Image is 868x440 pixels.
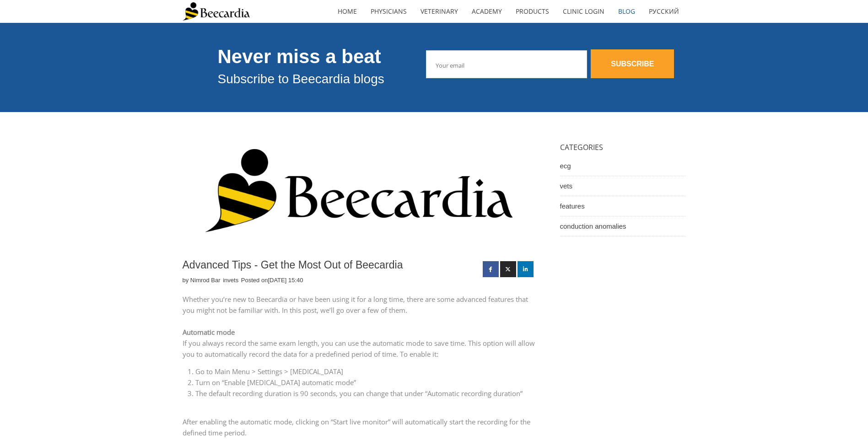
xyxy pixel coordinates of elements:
p: If you always record the same exam length, you can use the automatic mode to save time. This opti... [183,338,535,360]
a: Clinic Login [556,1,611,22]
p: After enabling the automatic mode, clicking on “Start live monitor” will automatically start the ... [183,416,535,438]
a: Products [509,1,556,22]
span: CATEGORIES [560,142,603,152]
a: vets [227,276,238,284]
a: Veterinary [414,1,465,22]
span: Subscribe to Beecardia blogs [218,72,384,86]
li: Turn on “Enable [MEDICAL_DATA] automatic mode” [195,377,535,388]
span: Automatic mode [183,327,235,337]
span: by [183,277,222,284]
span: in [223,277,240,284]
img: Beecardia [183,2,250,21]
a: Русский [642,1,686,22]
p: [DATE] 15:40 [268,276,303,284]
span: Never miss a beat [218,46,381,67]
p: Whether you’re new to Beecardia or have been using it for a long time, there are some advanced fe... [183,294,535,316]
a: Nimrod Bar [190,276,221,284]
a: Physicians [364,1,414,22]
li: Go to Main Menu > Settings > [MEDICAL_DATA] [195,366,535,377]
a: Blog [611,1,642,22]
a: features [560,196,686,216]
h1: Advanced Tips - Get the Most Out of Beecardia [183,259,478,272]
a: Academy [465,1,509,22]
input: Your email [426,50,587,78]
a: SUBSCRIBE [591,49,674,78]
a: home [331,1,364,22]
span: Posted on [241,277,303,284]
li: The default recording duration is 90 seconds, you can change that under “Automatic recording dura... [195,388,535,399]
img: Advanced Tips - Get the Most Out of Beecardia [183,140,535,251]
a: conduction anomalies [560,216,686,236]
a: vets [560,176,686,196]
a: ecg [560,156,686,176]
